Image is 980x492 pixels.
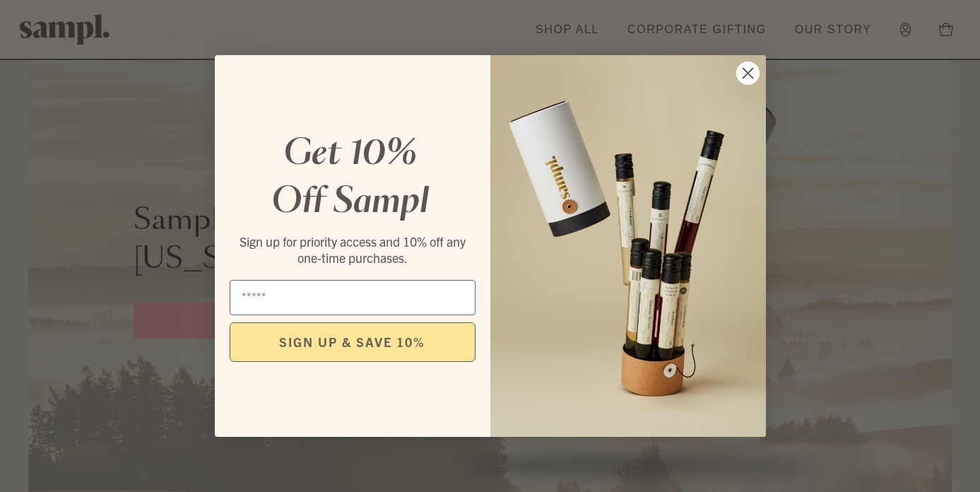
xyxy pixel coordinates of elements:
button: SIGN UP & SAVE 10% [230,322,476,362]
img: 96933287-25a1-481a-a6d8-4dd623390dc6.png [490,55,766,437]
span: Sign up for priority access and 10% off any one-time purchases. [240,233,466,266]
button: Close dialog [736,61,760,86]
em: Get 10% Off Sampl [271,137,429,219]
input: Email [230,280,476,315]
